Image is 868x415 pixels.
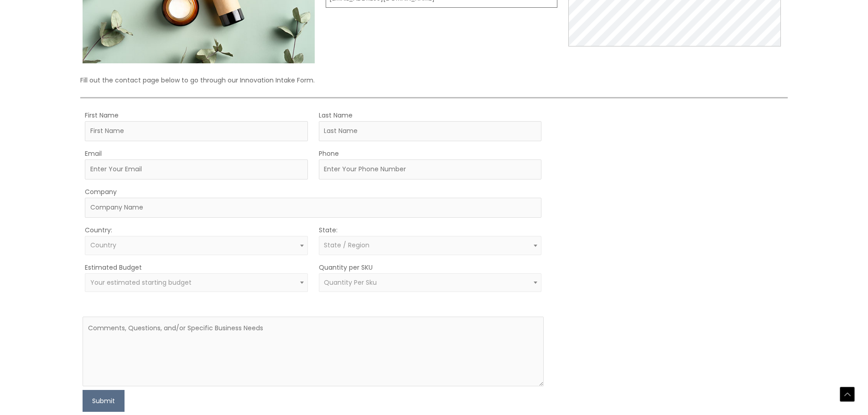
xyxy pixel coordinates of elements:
[90,278,192,287] span: Your estimated starting budget
[85,109,119,121] label: First Name
[85,159,307,179] input: Enter Your Email
[319,159,541,179] input: Enter Your Phone Number
[85,186,117,198] label: Company
[324,241,369,250] span: State / Region
[85,224,112,236] label: Country:
[319,224,338,236] label: State:
[319,121,541,141] input: Last Name
[85,121,307,141] input: First Name
[85,261,142,273] label: Estimated Budget
[324,278,377,287] span: Quantity Per Sku
[85,198,541,218] input: Company Name
[80,74,787,86] p: Fill out the contact page below to go through our Innovation Intake Form.
[319,261,373,273] label: Quantity per SKU
[90,241,116,250] span: Country
[319,148,339,159] label: Phone
[319,109,353,121] label: Last Name
[85,148,102,159] label: Email
[83,390,125,412] button: Submit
